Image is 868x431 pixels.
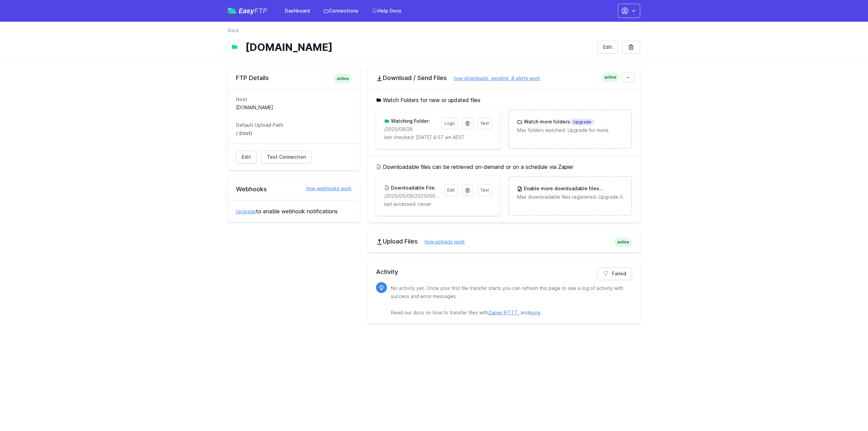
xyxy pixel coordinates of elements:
[334,74,352,83] span: active
[390,184,436,191] h3: Downloadable File:
[228,7,267,14] a: EasyFTP
[614,237,632,247] span: active
[368,5,406,17] a: Help Docs
[504,310,518,315] a: IFTTT
[444,184,458,196] a: Edit
[228,8,236,14] img: easyftp_logo.png
[384,126,437,133] p: /2025/09/28
[239,7,267,14] span: Easy
[236,122,352,129] dt: Default Upload Path
[517,127,623,134] p: Max folders watched. Upgrade for more.
[522,118,594,125] h3: Watch more folders
[281,5,314,17] a: Dashboard
[236,209,256,214] a: Upgrade
[480,121,489,126] span: Test
[299,185,352,192] a: how webhooks work
[488,310,502,315] a: Zapier
[477,184,492,196] a: Test
[529,310,540,315] a: more
[236,96,352,103] dt: Host
[509,110,631,142] a: Watch more foldersUpgrade Max folders watched. Upgrade for more.
[228,27,640,38] nav: Breadcrumb
[267,154,306,160] span: Test Connection
[441,118,458,129] a: Logs
[236,104,352,111] dd: [DOMAIN_NAME]
[599,185,624,192] span: Upgrade
[319,5,362,17] a: Connections
[597,41,618,54] a: Edit
[391,284,627,317] p: No activity yet. Once your first file transfer starts you can refresh this page to see a log of a...
[376,237,632,246] h2: Upload Files
[254,7,267,15] span: FTP
[384,134,492,141] p: last checked: [DATE] 4:57 am AEST
[477,118,492,129] a: Test
[522,185,623,192] h3: Enable more downloadable files
[236,151,257,163] a: Edit
[236,74,352,82] h2: FTP Details
[384,201,492,208] p: last accessed: never
[228,200,360,222] div: to enable webhook notifications
[376,96,632,104] h5: Watch Folders for new or updated files
[390,118,430,124] h3: Watching Folder:
[447,75,540,81] a: how downloads, sending, & alerts work
[245,41,592,53] h1: [DOMAIN_NAME]
[509,177,631,209] a: Enable more downloadable filesUpgrade Max downloadable files registered. Upgrade for more.
[570,119,594,125] span: Upgrade
[376,267,632,277] h2: Activity
[418,239,465,244] a: how uploads work
[480,188,489,193] span: Test
[228,27,239,34] a: Back
[236,185,352,193] h2: Webhooks
[261,151,312,163] a: Test Connection
[376,163,632,171] h5: Downloadable files can be retrieved on-demand or on a schedule via Zapier
[376,74,632,82] h2: Download / Send Files
[384,193,440,199] p: /2025/05/09/20250509171559_inbound_0422652309_0756011820.mp3
[517,194,623,200] p: Max downloadable files registered. Upgrade for more.
[601,73,619,82] span: active
[236,130,352,137] dd: / (root)
[597,267,632,280] a: Failed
